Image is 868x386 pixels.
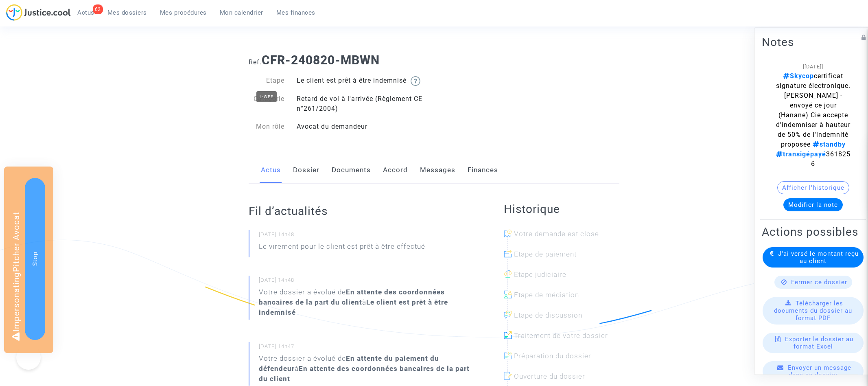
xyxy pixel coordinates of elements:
button: Modifier la note [783,198,843,211]
small: [DATE] 14h47 [259,343,471,353]
div: Etape [243,76,291,86]
span: Stop [31,252,39,266]
p: Le virement pour le client est prêt à être effectué [259,241,425,256]
span: Mes procédures [160,9,207,16]
a: Mon calendrier [213,7,270,19]
div: 62 [93,4,103,14]
a: Mes dossiers [101,7,153,19]
span: certificat signature électronique. [PERSON_NAME] - envoyé ce jour (Hanane) Cie accepte d'indemnis... [776,72,851,168]
b: En attente des coordonnées bancaires de la part du client [259,288,445,306]
div: Mon rôle [243,122,291,132]
img: help.svg [411,76,420,86]
a: Mes procédures [153,7,213,19]
span: standby [811,140,846,148]
a: Mes finances [270,7,322,19]
b: En attente des coordonnées bancaires de la part du client [259,364,470,383]
span: transigépayé [776,150,826,158]
small: [DATE] 14h48 [259,276,471,287]
div: Retard de vol à l'arrivée (Règlement CE n°261/2004) [291,94,434,114]
iframe: Help Scout Beacon - Open [16,345,41,370]
a: 62Actus [71,7,101,19]
span: Actus [77,9,94,16]
span: Exporter le dossier au format Excel [785,336,853,350]
span: Mon calendrier [220,9,263,16]
span: Fermer ce dossier [791,279,847,286]
b: En attente du paiement du défendeur [259,354,439,373]
span: Mes finances [276,9,315,16]
small: [DATE] 14h48 [259,231,471,241]
span: Envoyer un message dans ce dossier [788,364,851,379]
a: Actus [261,157,281,184]
span: [[DATE]] [803,64,823,70]
b: CFR-240820-MBWN [262,53,380,67]
div: Avocat du demandeur [291,122,434,132]
span: Télécharger les documents du dossier au format PDF [774,300,852,322]
div: Impersonating [4,167,53,353]
a: Finances [468,157,498,184]
span: Skycop [783,72,814,80]
h2: Notes [762,35,864,49]
h2: Actions possibles [762,225,864,239]
a: Dossier [293,157,319,184]
span: Mes dossiers [107,9,147,16]
a: Accord [383,157,408,184]
h2: Historique [504,202,619,216]
span: Ref. [249,58,262,66]
span: J'ai versé le montant reçu au client [778,250,859,265]
a: Messages [420,157,455,184]
button: Afficher l'historique [777,181,849,194]
div: Votre dossier a évolué de à [259,287,471,318]
img: jc-logo.svg [6,4,71,21]
div: Votre dossier a évolué de à [259,353,471,384]
div: Le client est prêt à être indemnisé [291,76,434,86]
span: Votre demande est close [514,230,599,238]
div: Catégorie [243,94,291,114]
button: Stop [25,178,45,340]
h2: Fil d’actualités [249,204,471,218]
a: Documents [332,157,371,184]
